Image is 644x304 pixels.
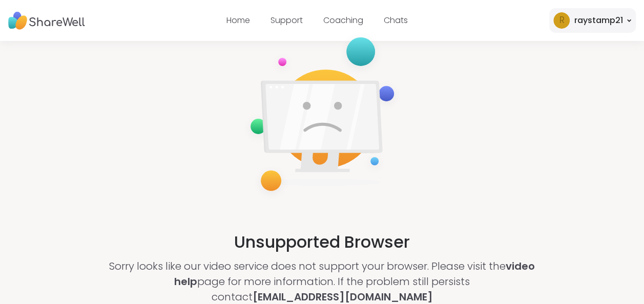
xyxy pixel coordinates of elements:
a: [EMAIL_ADDRESS][DOMAIN_NAME] [253,290,433,304]
div: raystamp21 [574,14,622,27]
a: video help [174,259,535,289]
a: Chats [384,14,408,26]
a: Coaching [323,14,363,26]
h2: Unsupported Browser [234,230,410,254]
img: ShareWell Nav Logo [8,7,85,35]
img: not-supported [242,31,402,201]
a: Support [271,14,303,26]
span: r [559,14,564,27]
a: Home [226,14,250,26]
